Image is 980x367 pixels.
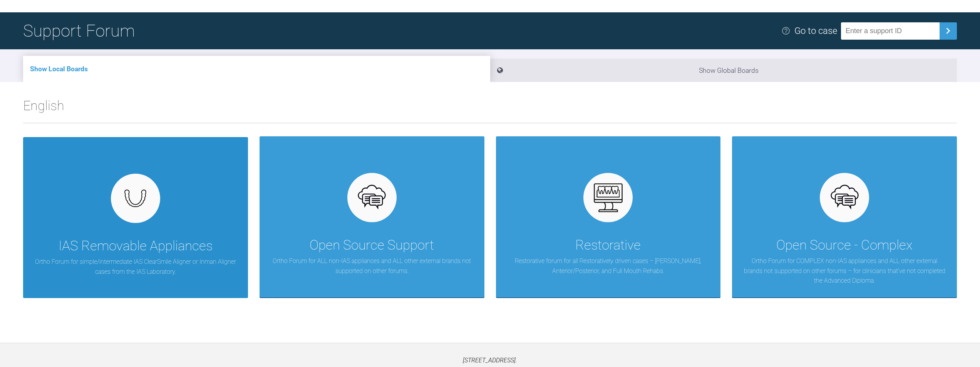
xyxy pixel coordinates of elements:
[357,183,387,213] img: opensource.6e495855.svg
[59,235,213,257] div: IAS Removable Appliances
[490,59,957,82] li: Show Global Boards
[260,136,484,297] a: Open Source SupportOrtho Forum for ALL non-IAS appliances and ALL other external brands not suppo...
[841,22,940,40] input: Enter a support ID
[23,17,135,44] h1: Support Forum
[593,183,623,213] img: restorative.65e8f6b6.svg
[781,26,791,35] img: help.e70b9f3d.svg
[830,183,859,213] img: opensource.6e495855.svg
[271,256,473,276] p: Ortho Forum for ALL non-IAS appliances and ALL other external brands not supported on other forums.
[575,235,641,256] div: Restorative
[496,136,721,297] a: RestorativeRestorative forum for all Restoratively driven cases – [PERSON_NAME], Anterior/Posteri...
[732,136,957,297] a: Open Source - ComplexOrtho Forum for COMPLEX non-IAS appliances and ALL other external brands not...
[794,23,837,38] div: Go to case
[744,256,945,286] p: Ortho Forum for COMPLEX non-IAS appliances and ALL other external brands not supported on other f...
[776,235,913,256] div: Open Source - Complex
[121,187,150,209] img: removables.927eaa4e.svg
[23,136,248,297] a: IAS Removable AppliancesOrtho Forum for simple/intermediate IAS ClearSmile Aligner or Inman Align...
[942,25,954,37] img: chevronRight.28bd32b0.svg
[310,235,434,256] div: Open Source Support
[23,56,490,82] li: Show Local Boards
[508,256,709,276] p: Restorative forum for all Restoratively driven cases – [PERSON_NAME], Anterior/Posterior, and Ful...
[23,95,957,123] h2: English
[35,257,236,277] p: Ortho Forum for simple/intermediate IAS ClearSmile Aligner or Inman Aligner cases from the IAS La...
